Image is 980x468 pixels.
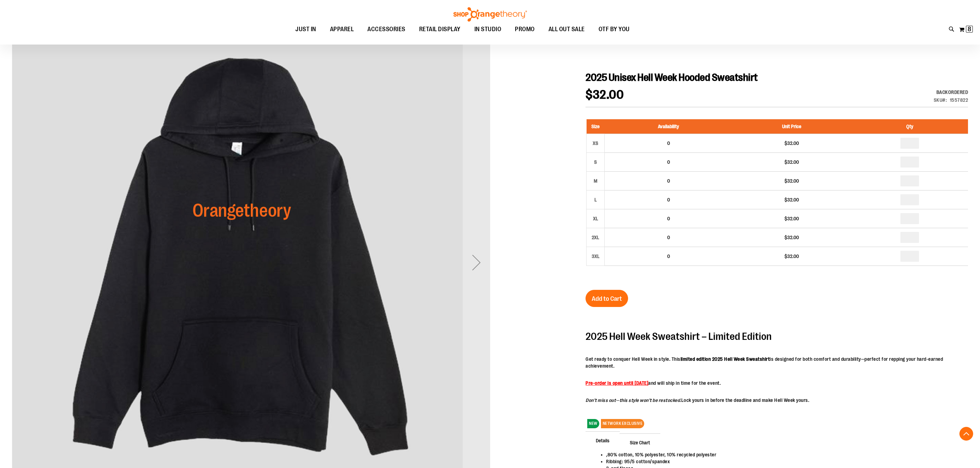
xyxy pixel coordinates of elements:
[590,232,601,243] div: 2XL
[667,178,670,184] span: 0
[852,119,968,134] th: Qty
[586,380,648,386] strong: Pre-order is open until [DATE]
[968,26,971,33] span: 8
[934,89,968,96] div: Backordered
[667,254,670,259] span: 0
[590,213,601,224] div: XL
[667,140,670,146] span: 0
[452,7,528,22] img: Shop Orangetheory
[586,72,758,83] span: 2025 Unisex Hell Week Hooded Sweatshirt
[606,451,961,458] li: ,80% cotton, 10% polyester, 10% recycled polyester
[667,216,670,221] span: 0
[934,97,947,103] strong: SKU
[548,22,585,37] span: ALL OUT SALE
[667,159,670,165] span: 0
[592,295,622,303] span: Add to Cart
[619,433,660,451] span: Size Chart
[586,88,624,102] span: $32.00
[735,196,848,203] div: $32.00
[606,458,961,465] li: Ribbing: 95/5 cotton/spandex
[681,356,770,362] strong: limited edition 2025 Hell Week Sweatshirt
[735,234,848,241] div: $32.00
[419,22,461,37] span: RETAIL DISPLAY
[732,119,852,134] th: Unit Price
[474,22,501,37] span: IN STUDIO
[367,22,405,37] span: ACCESSORIES
[590,251,601,261] div: 3XL
[735,253,848,260] div: $32.00
[667,197,670,202] span: 0
[586,380,968,386] p: and will ship in time for the event.
[590,176,601,186] div: M
[590,157,601,167] div: S
[934,89,968,96] div: Availability
[586,431,620,449] span: Details
[959,427,973,441] button: Back To Top
[586,397,968,404] p: Lock yours in before the deadline and make Hell Week yours.
[735,177,848,184] div: $32.00
[601,419,645,428] span: NETWORK EXCLUSIVE
[586,356,968,369] p: Get ready to conquer Hell Week in style. This is designed for both comfort and durability—perfect...
[735,140,848,147] div: $32.00
[950,97,968,103] div: 1557822
[586,397,681,403] em: Don’t miss out—this style won’t be restocked.
[330,22,354,37] span: APPAREL
[667,235,670,240] span: 0
[586,331,968,342] h2: 2025 Hell Week Sweatshirt – Limited Edition
[590,195,601,205] div: L
[295,22,316,37] span: JUST IN
[735,215,848,222] div: $32.00
[586,290,628,307] button: Add to Cart
[735,159,848,165] div: $32.00
[599,22,630,37] span: OTF BY YOU
[587,119,605,134] th: Size
[587,419,599,428] span: NEW
[515,22,535,37] span: PROMO
[605,119,732,134] th: Availability
[590,138,601,148] div: XS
